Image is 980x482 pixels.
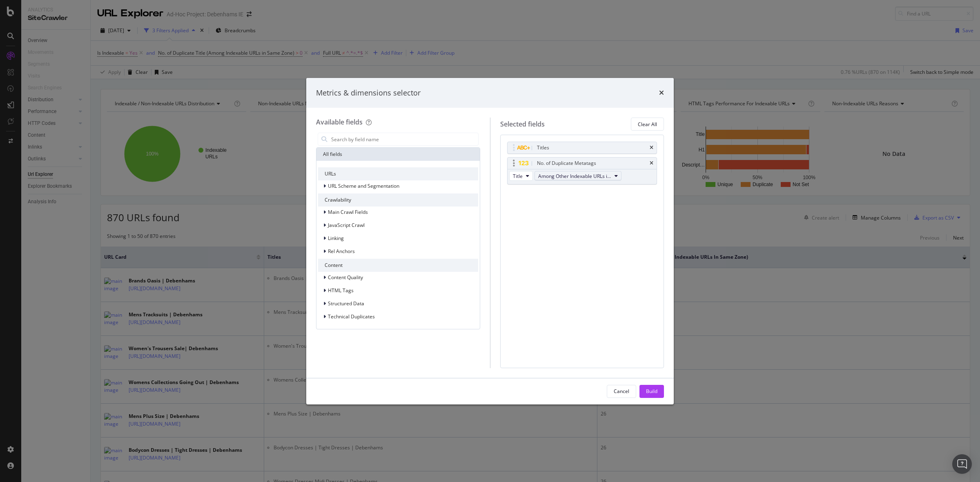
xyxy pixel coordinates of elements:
[318,259,478,272] div: Content
[328,248,355,255] span: Rel Anchors
[952,454,972,474] div: Open Intercom Messenger
[316,118,363,127] div: Available fields
[328,274,363,281] span: Content Quality
[659,88,664,98] div: times
[538,173,611,180] span: Among Other Indexable URLs in Same Zone
[513,173,523,180] span: Title
[639,385,664,398] button: Build
[318,167,478,180] div: URLs
[509,171,533,181] button: Title
[650,161,653,166] div: times
[535,171,621,181] button: Among Other Indexable URLs in Same Zone
[650,145,653,150] div: times
[638,121,657,128] div: Clear All
[328,182,399,189] span: URL Scheme and Segmentation
[607,385,636,398] button: Cancel
[500,120,545,129] div: Selected fields
[328,235,344,242] span: Linking
[507,142,657,154] div: Titlestimes
[330,133,478,145] input: Search by field name
[328,209,368,215] span: Main Crawl Fields
[507,157,657,184] div: No. of Duplicate MetatagstimesTitleAmong Other Indexable URLs in Same Zone
[537,159,596,167] div: No. of Duplicate Metatags
[614,388,629,395] div: Cancel
[328,222,365,229] span: JavaScript Crawl
[328,313,375,320] span: Technical Duplicates
[537,144,549,152] div: Titles
[631,118,664,131] button: Clear All
[316,88,421,98] div: Metrics & dimensions selector
[646,388,657,395] div: Build
[316,148,480,161] div: All fields
[328,287,354,294] span: HTML Tags
[318,193,478,207] div: Crawlability
[328,300,364,307] span: Structured Data
[306,78,674,404] div: modal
